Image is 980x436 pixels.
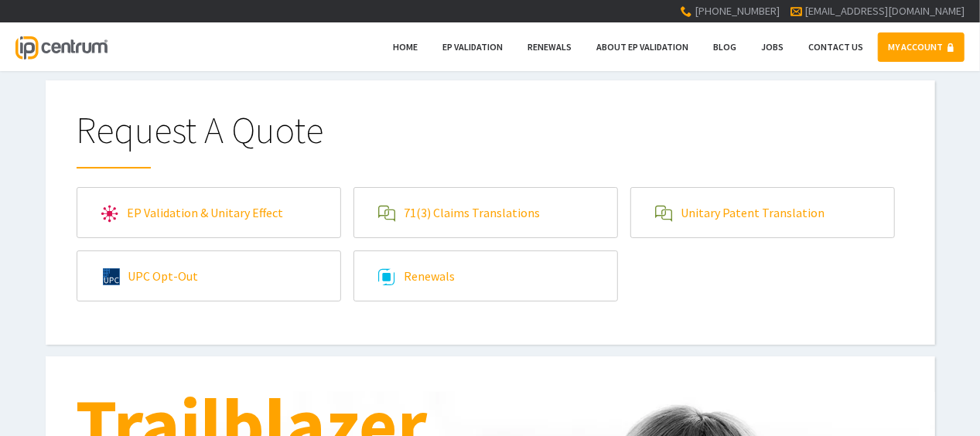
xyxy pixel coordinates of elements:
span: Jobs [761,41,784,53]
span: Renewals [528,41,572,53]
img: upc.svg [103,268,120,285]
a: UPC Opt-Out [77,251,340,301]
span: Blog [713,41,736,53]
a: EP Validation [432,32,513,62]
a: IP Centrum [15,22,107,71]
a: Contact Us [798,32,873,62]
a: Blog [703,32,746,62]
a: Jobs [751,32,794,62]
a: Renewals [354,251,617,301]
a: 71(3) Claims Translations [354,188,617,237]
span: [PHONE_NUMBER] [695,4,780,18]
span: EP Validation [442,41,503,53]
span: Contact Us [808,41,863,53]
span: About EP Validation [596,41,688,53]
a: Home [383,32,428,62]
a: EP Validation & Unitary Effect [77,188,340,237]
a: About EP Validation [586,32,698,62]
a: Renewals [517,32,582,62]
a: Unitary Patent Translation [631,188,894,237]
a: [EMAIL_ADDRESS][DOMAIN_NAME] [804,4,965,18]
a: MY ACCOUNT [878,32,965,62]
span: Home [393,41,418,53]
h1: Request A Quote [77,111,904,169]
